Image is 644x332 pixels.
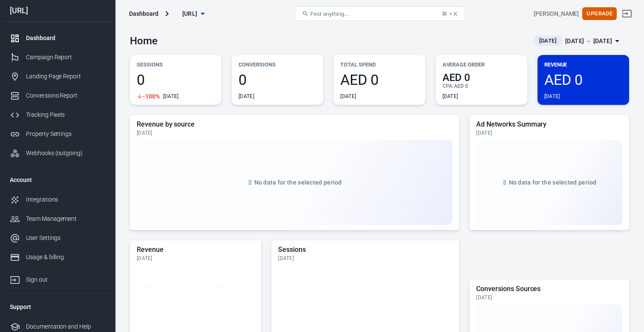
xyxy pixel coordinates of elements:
[278,245,452,254] h5: Sessions
[3,248,112,267] a: Usage & billing
[340,60,418,69] p: Total Spend
[137,245,254,254] h5: Revenue
[137,60,215,69] p: Sessions
[3,124,112,144] a: Property Settings
[3,267,112,289] a: Sign out
[582,7,617,20] button: Upgrade
[340,72,418,87] span: AED 0
[26,322,105,331] div: Documentation and Help
[278,255,452,262] div: [DATE]
[527,34,629,48] button: [DATE][DATE] － [DATE]
[26,234,105,243] div: User Settings
[26,149,105,158] div: Webhooks (outgoing)
[239,93,254,100] div: [DATE]
[3,86,112,105] a: Conversions Report
[26,275,105,284] div: Sign out
[443,93,458,100] div: [DATE]
[443,83,454,89] span: CPA :
[3,7,112,14] div: [URL]
[3,29,112,48] a: Dashboard
[476,130,622,136] div: [DATE]
[340,93,356,100] div: [DATE]
[26,53,105,62] div: Campaign Report
[182,9,198,19] span: drima.ai
[26,214,105,223] div: Team Management
[3,209,112,228] a: Team Management
[443,72,520,83] span: AED 0
[617,3,637,24] a: Sign out
[3,190,112,209] a: Integrations
[509,179,597,186] span: No data for the selected period
[137,255,254,262] div: [DATE]
[476,285,622,293] h5: Conversions Sources
[534,9,579,18] div: Account id: VpCTDAl3
[454,83,468,89] span: AED 0
[254,179,342,186] span: No data for the selected period
[442,11,457,17] div: ⌘ + K
[137,120,452,129] h5: Revenue by source
[26,253,105,262] div: Usage & billing
[3,144,112,163] a: Webhooks (outgoing)
[3,105,112,124] a: Tracking Pixels
[26,91,105,100] div: Conversions Report
[544,93,560,100] div: [DATE]
[163,93,179,100] div: [DATE]
[129,9,158,18] div: Dashboard
[26,130,105,139] div: Property Settings
[544,60,622,69] p: Revenue
[565,36,612,46] div: [DATE] － [DATE]
[239,72,316,87] span: 0
[172,6,215,22] button: [URL]
[26,34,105,43] div: Dashboard
[143,93,160,99] span: -100%
[130,35,158,47] h3: Home
[26,110,105,119] div: Tracking Pixels
[26,72,105,81] div: Landing Page Report
[3,48,112,67] a: Campaign Report
[3,228,112,248] a: User Settings
[536,37,560,45] span: [DATE]
[3,297,112,317] li: Support
[3,67,112,86] a: Landing Page Report
[544,72,622,87] span: AED 0
[26,195,105,204] div: Integrations
[295,6,465,21] button: Find anything...⌘ + K
[3,170,112,190] li: Account
[137,72,215,87] span: 0
[137,130,452,136] div: [DATE]
[476,120,622,129] h5: Ad Networks Summary
[310,11,349,17] span: Find anything...
[239,60,316,69] p: Conversions
[443,60,520,69] p: Average Order
[476,294,622,301] div: [DATE]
